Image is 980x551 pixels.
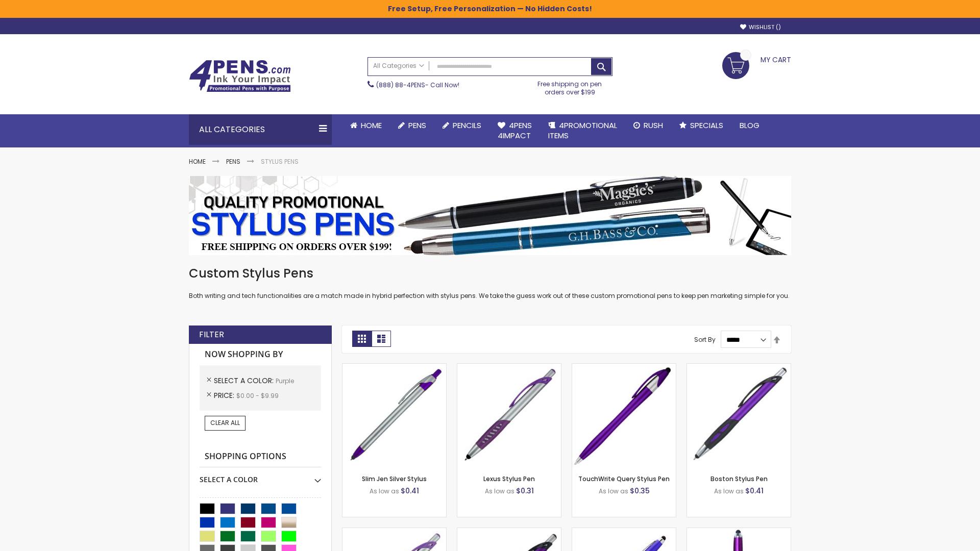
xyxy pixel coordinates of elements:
a: Pens [226,157,240,166]
span: Pencils [453,120,481,131]
div: Select A Color [200,467,321,485]
strong: Now Shopping by [200,344,321,365]
a: (888) 88-4PENS [376,81,425,89]
a: Pencils [434,114,489,137]
img: 4Pens Custom Pens and Promotional Products [189,60,291,92]
a: Lexus Stylus Pen-Purple [457,363,561,372]
strong: Grid [352,331,372,347]
label: Sort By [694,335,716,344]
a: Boston Stylus Pen [710,474,768,483]
span: Blog [740,120,759,131]
span: Home [361,120,382,131]
span: All Categories [373,62,424,70]
div: Free shipping on pen orders over $199 [527,76,613,96]
span: Specials [690,120,723,131]
span: Purple [276,377,294,385]
span: Rush [644,120,663,131]
span: $0.35 [630,486,650,496]
a: Slim Jen Silver Stylus [362,474,427,483]
span: As low as [714,487,744,495]
a: Home [342,114,390,137]
a: All Categories [368,58,429,74]
span: Clear All [210,418,240,427]
span: Price [214,390,236,400]
img: TouchWrite Query Stylus Pen-Purple [572,364,676,467]
a: Boston Stylus Pen-Purple [687,363,791,372]
img: Lexus Stylus Pen-Purple [457,364,561,467]
a: Rush [625,114,671,137]
a: Pens [390,114,434,137]
a: TouchWrite Query Stylus Pen [578,474,670,483]
a: Home [189,157,206,166]
span: - Call Now! [376,81,459,89]
a: Boston Silver Stylus Pen-Purple [342,528,446,536]
a: Clear All [205,416,246,430]
span: As low as [485,487,514,495]
span: As low as [599,487,628,495]
a: Wishlist [740,23,781,31]
strong: Stylus Pens [261,157,299,166]
img: Boston Stylus Pen-Purple [687,364,791,467]
div: Both writing and tech functionalities are a match made in hybrid perfection with stylus pens. We ... [189,265,791,300]
a: 4Pens4impact [489,114,540,147]
span: 4Pens 4impact [498,120,532,141]
h1: Custom Stylus Pens [189,265,791,282]
span: $0.41 [745,486,764,496]
a: Lexus Stylus Pen [483,474,535,483]
strong: Filter [199,329,224,340]
div: All Categories [189,114,332,145]
span: Pens [408,120,426,131]
a: 4PROMOTIONALITEMS [540,114,625,147]
a: Sierra Stylus Twist Pen-Purple [572,528,676,536]
img: Stylus Pens [189,176,791,255]
a: Specials [671,114,731,137]
a: TouchWrite Command Stylus Pen-Purple [687,528,791,536]
a: TouchWrite Query Stylus Pen-Purple [572,363,676,372]
img: Slim Jen Silver Stylus-Purple [342,364,446,467]
span: As low as [370,487,399,495]
a: Slim Jen Silver Stylus-Purple [342,363,446,372]
a: Lexus Metallic Stylus Pen-Purple [457,528,561,536]
span: $0.41 [401,486,419,496]
span: $0.31 [516,486,534,496]
strong: Shopping Options [200,446,321,468]
span: $0.00 - $9.99 [236,391,279,400]
a: Blog [731,114,768,137]
span: 4PROMOTIONAL ITEMS [548,120,617,141]
span: Select A Color [214,375,276,386]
